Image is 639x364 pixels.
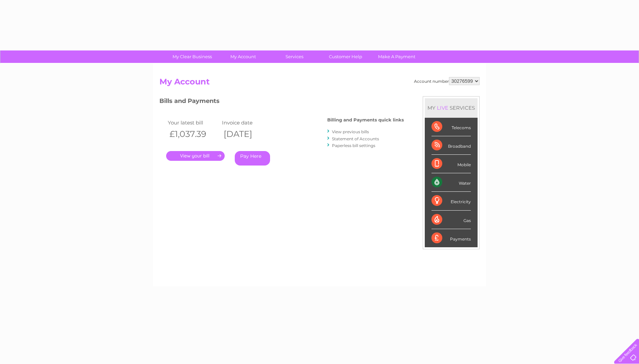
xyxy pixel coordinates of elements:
[318,50,373,63] a: Customer Help
[425,98,478,117] div: MY SERVICES
[414,77,480,85] div: Account number
[369,50,424,63] a: Make A Payment
[431,173,471,192] div: Water
[332,129,369,134] a: View previous bills
[166,151,225,161] a: .
[166,118,220,127] td: Your latest bill
[431,155,471,173] div: Mobile
[220,127,274,141] th: [DATE]
[431,229,471,247] div: Payments
[431,192,471,210] div: Electricity
[164,50,220,63] a: My Clear Business
[431,118,471,136] div: Telecoms
[235,151,270,166] a: Pay Here
[159,96,404,108] h3: Bills and Payments
[332,143,375,148] a: Paperless bill settings
[159,77,480,90] h2: My Account
[327,117,404,122] h4: Billing and Payments quick links
[166,127,220,141] th: £1,037.39
[332,136,379,141] a: Statement of Accounts
[216,50,271,63] a: My Account
[267,50,322,63] a: Services
[436,105,450,111] div: LIVE
[220,118,274,127] td: Invoice date
[431,136,471,155] div: Broadband
[431,211,471,229] div: Gas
